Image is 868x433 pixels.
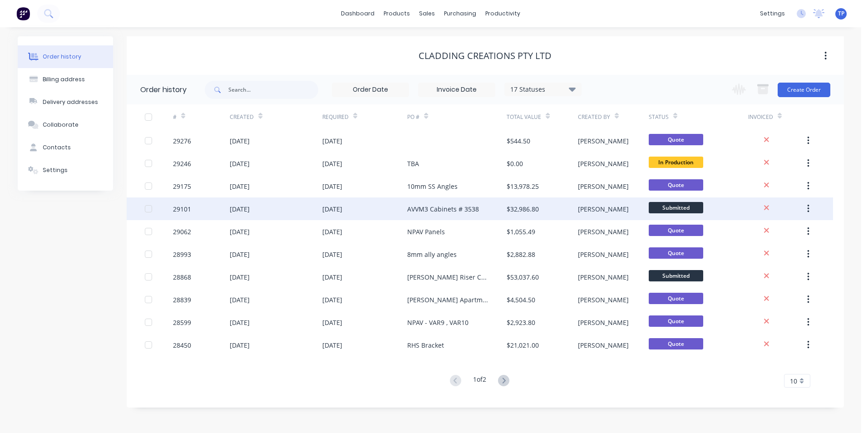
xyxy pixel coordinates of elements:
[230,104,322,129] div: Created
[140,84,187,95] div: Order history
[332,83,409,97] input: Order Date
[507,136,530,146] div: $544.50
[230,318,250,327] div: [DATE]
[173,159,191,168] div: 29246
[322,113,349,121] div: Required
[173,227,191,236] div: 29062
[43,121,79,129] div: Collaborate
[649,315,703,327] span: Quote
[173,104,230,129] div: #
[230,136,250,146] div: [DATE]
[419,83,495,97] input: Invoice Date
[578,340,629,350] div: [PERSON_NAME]
[481,7,525,20] div: productivity
[578,272,629,282] div: [PERSON_NAME]
[322,318,342,327] div: [DATE]
[407,182,458,191] div: 10mm SS Angles
[173,250,191,259] div: 28993
[649,134,703,145] span: Quote
[649,270,703,281] span: Submitted
[748,113,773,121] div: Invoiced
[322,272,342,282] div: [DATE]
[18,45,113,68] button: Order history
[322,295,342,305] div: [DATE]
[838,10,844,18] span: TP
[18,68,113,91] button: Billing address
[507,113,541,121] div: Total Value
[407,340,444,350] div: RHS Bracket
[407,204,479,214] div: AVVM3 Cabinets # 3538
[419,50,552,61] div: Cladding Creations Pty Ltd
[407,113,419,121] div: PO #
[173,204,191,214] div: 29101
[173,340,191,350] div: 28450
[407,227,445,236] div: NPAV Panels
[790,376,797,386] span: 10
[407,250,457,259] div: 8mm ally angles
[507,295,535,305] div: $4,504.50
[407,104,507,129] div: PO #
[507,227,535,236] div: $1,055.49
[322,227,342,236] div: [DATE]
[230,340,250,350] div: [DATE]
[578,204,629,214] div: [PERSON_NAME]
[649,202,703,213] span: Submitted
[649,104,748,129] div: Status
[16,7,30,20] img: Factory
[748,104,805,129] div: Invoiced
[322,250,342,259] div: [DATE]
[230,204,250,214] div: [DATE]
[322,182,342,191] div: [DATE]
[173,272,191,282] div: 28868
[473,374,486,388] div: 1 of 2
[173,318,191,327] div: 28599
[507,204,539,214] div: $32,986.80
[578,136,629,146] div: [PERSON_NAME]
[507,182,539,191] div: $13,978.25
[322,204,342,214] div: [DATE]
[755,7,789,20] div: settings
[578,159,629,168] div: [PERSON_NAME]
[649,179,703,191] span: Quote
[578,295,629,305] div: [PERSON_NAME]
[173,295,191,305] div: 28839
[322,159,342,168] div: [DATE]
[507,250,535,259] div: $2,882.88
[578,318,629,327] div: [PERSON_NAME]
[578,227,629,236] div: [PERSON_NAME]
[439,7,481,20] div: purchasing
[322,340,342,350] div: [DATE]
[578,104,649,129] div: Created By
[649,157,703,168] span: In Production
[173,136,191,146] div: 29276
[505,84,581,94] div: 17 Statuses
[649,113,669,121] div: Status
[230,113,254,121] div: Created
[43,98,98,106] div: Delivery addresses
[578,113,610,121] div: Created By
[649,225,703,236] span: Quote
[407,295,488,305] div: [PERSON_NAME] Apartments
[649,293,703,304] span: Quote
[649,338,703,349] span: Quote
[230,250,250,259] div: [DATE]
[578,182,629,191] div: [PERSON_NAME]
[43,75,85,84] div: Billing address
[578,250,629,259] div: [PERSON_NAME]
[230,295,250,305] div: [DATE]
[173,182,191,191] div: 29175
[230,272,250,282] div: [DATE]
[778,83,830,97] button: Create Order
[379,7,414,20] div: products
[649,247,703,259] span: Quote
[507,159,523,168] div: $0.00
[507,272,539,282] div: $53,037.60
[43,166,68,174] div: Settings
[407,159,419,168] div: TBA
[18,91,113,113] button: Delivery addresses
[414,7,439,20] div: sales
[407,272,488,282] div: [PERSON_NAME] Riser Cabinets PO # 3519
[173,113,177,121] div: #
[507,104,577,129] div: Total Value
[407,318,469,327] div: NPAV - VAR9 , VAR10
